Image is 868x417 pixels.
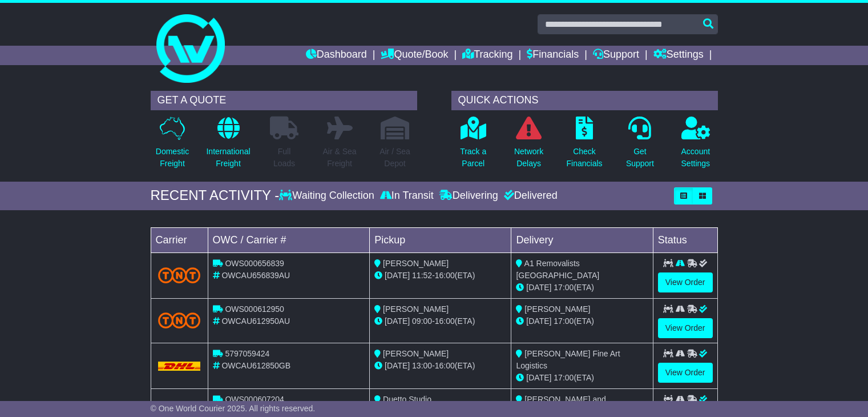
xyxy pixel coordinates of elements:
[270,146,298,170] p: Full Loads
[383,349,449,358] span: [PERSON_NAME]
[524,304,590,314] span: [PERSON_NAME]
[516,395,605,416] span: [PERSON_NAME] and [PERSON_NAME]
[554,316,574,326] span: 17:00
[225,395,284,404] span: OWS000607204
[385,361,410,370] span: [DATE]
[516,259,599,280] span: A1 Removalists [GEOGRAPHIC_DATA]
[385,271,410,280] span: [DATE]
[437,190,501,202] div: Delivering
[221,271,290,280] span: OWCAU656839AU
[221,361,290,370] span: OWCAU612850GB
[626,146,654,170] p: Get Support
[554,373,574,382] span: 17:00
[151,91,417,110] div: GET A QUOTE
[527,46,579,65] a: Financials
[374,360,506,372] div: - (ETA)
[370,227,511,252] td: Pickup
[381,46,448,65] a: Quote/Book
[511,227,653,252] td: Delivery
[658,272,713,292] a: View Order
[377,190,437,202] div: In Transit
[653,227,717,252] td: Status
[681,116,711,176] a: AccountSettings
[516,282,648,294] div: (ETA)
[208,227,370,252] td: OWC / Carrier #
[225,304,284,314] span: OWS000612950
[225,259,284,268] span: OWS000656839
[225,349,269,358] span: 5797059424
[221,316,290,326] span: OWCAU612950AU
[158,267,201,283] img: TNT_Domestic.png
[516,349,620,370] span: [PERSON_NAME] Fine Art Logistics
[322,146,356,170] p: Air & Sea Freight
[451,91,718,110] div: QUICK ACTIONS
[462,46,512,65] a: Tracking
[514,146,543,170] p: Network Delays
[385,316,410,326] span: [DATE]
[501,190,558,202] div: Delivered
[516,315,648,327] div: (ETA)
[653,46,704,65] a: Settings
[412,361,432,370] span: 13:00
[380,146,410,170] p: Air / Sea Depot
[593,46,639,65] a: Support
[306,46,367,65] a: Dashboard
[566,116,603,176] a: CheckFinancials
[460,146,486,170] p: Track a Parcel
[526,283,551,292] span: [DATE]
[151,187,280,204] div: RECENT ACTIVITY -
[567,146,603,170] p: Check Financials
[151,227,208,252] td: Carrier
[151,404,316,413] span: © One World Courier 2025. All rights reserved.
[681,146,710,170] p: Account Settings
[279,190,377,202] div: Waiting Collection
[526,316,551,326] span: [DATE]
[156,146,189,170] p: Domestic Freight
[435,361,455,370] span: 16:00
[625,116,655,176] a: GetSupport
[412,271,432,280] span: 11:52
[383,395,431,404] span: Duetto Studio
[155,116,189,176] a: DomesticFreight
[383,259,449,268] span: [PERSON_NAME]
[374,315,506,327] div: - (ETA)
[206,146,250,170] p: International Freight
[459,116,487,176] a: Track aParcel
[554,283,574,292] span: 17:00
[435,271,455,280] span: 16:00
[526,373,551,382] span: [DATE]
[658,318,713,338] a: View Order
[158,312,201,328] img: TNT_Domestic.png
[435,316,455,326] span: 16:00
[412,316,432,326] span: 09:00
[205,116,251,176] a: InternationalFreight
[514,116,544,176] a: NetworkDelays
[658,363,713,383] a: View Order
[516,372,648,384] div: (ETA)
[383,304,449,314] span: [PERSON_NAME]
[158,362,201,371] img: DHL.png
[374,270,506,282] div: - (ETA)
